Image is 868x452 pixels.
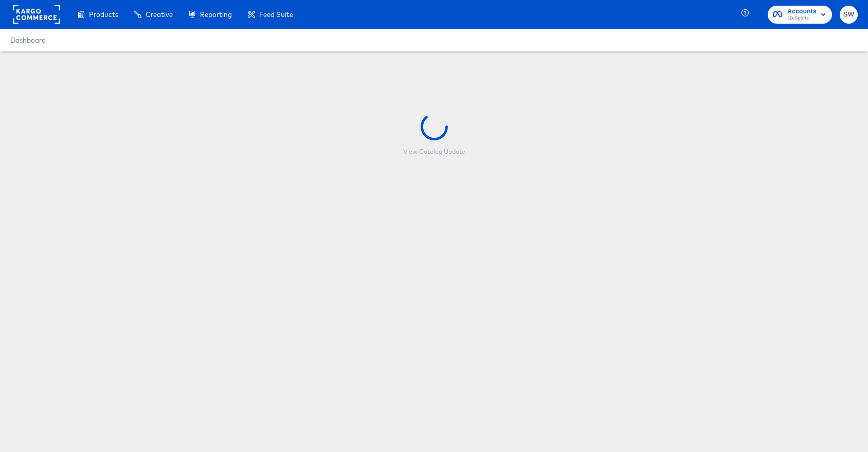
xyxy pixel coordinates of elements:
span: Products [89,10,118,19]
span: Feed Suite [259,10,293,19]
span: Accounts [787,6,817,17]
button: SW [840,6,858,24]
button: AccountsJD Sports [768,6,832,24]
a: Dashboard [10,36,46,44]
span: JD Sports [787,14,817,23]
div: View Catalog Update [403,148,465,156]
span: Creative [146,10,173,19]
span: Reporting [200,10,232,19]
span: SW [844,9,854,21]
